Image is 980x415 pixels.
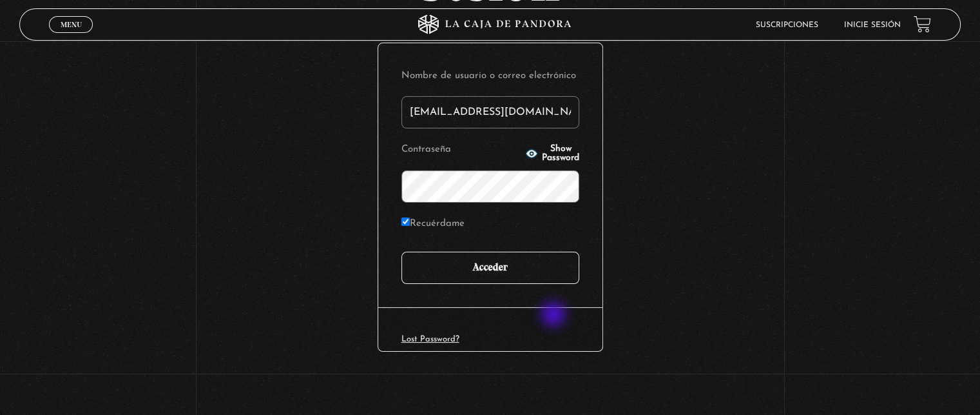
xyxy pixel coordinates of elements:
[401,252,579,284] input: Acceder
[401,140,521,160] label: Contraseña
[756,21,818,29] a: Suscripciones
[401,214,465,234] label: Recuérdame
[844,21,901,29] a: Inicie sesión
[56,32,86,41] span: Cerrar
[401,66,579,86] label: Nombre de usuario o correo electrónico
[61,21,82,28] span: Menu
[914,15,931,33] a: View your shopping cart
[401,218,410,226] input: Recuérdame
[525,145,579,163] button: Show Password
[542,145,579,163] span: Show Password
[401,335,459,343] a: Lost Password?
